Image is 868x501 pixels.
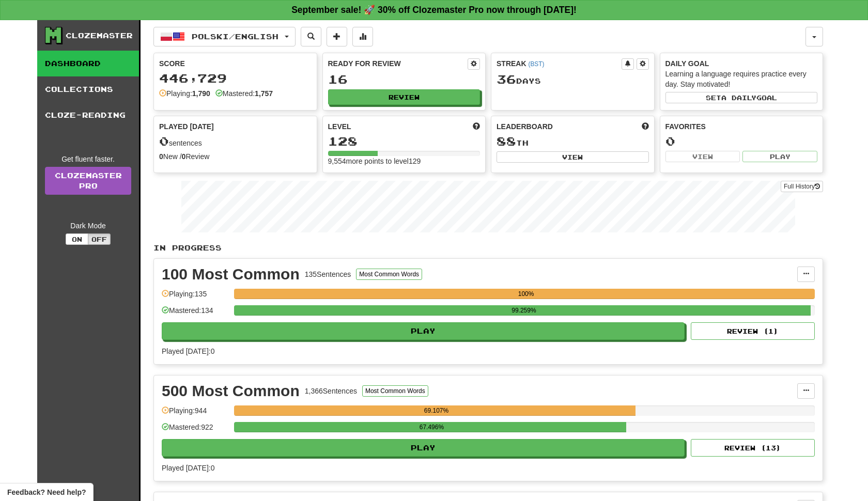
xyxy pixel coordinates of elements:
[162,305,229,322] div: Mastered: 134
[45,154,131,164] div: Get fluent faster.
[328,58,468,69] div: Ready for Review
[159,151,312,162] div: New / Review
[327,27,347,46] button: Add sentence to collection
[665,121,818,132] div: Favorites
[255,89,273,98] strong: 1,757
[159,134,169,148] span: 0
[291,5,577,15] strong: September sale! 🚀 30% off Clozemaster Pro now through [DATE]!
[162,289,229,306] div: Playing: 135
[7,487,86,497] span: Open feedback widget
[45,167,131,195] a: ClozemasterPro
[162,322,685,340] button: Play
[328,156,481,166] div: 9,554 more points to level 129
[153,243,823,253] p: In Progress
[162,464,214,472] span: Played [DATE]: 0
[88,233,111,245] button: Off
[362,385,428,397] button: Most Common Words
[691,439,815,457] button: Review (13)
[328,135,481,148] div: 128
[328,121,351,132] span: Level
[37,76,139,102] a: Collections
[356,269,422,280] button: Most Common Words
[66,233,88,245] button: On
[237,422,626,432] div: 67.496%
[497,73,649,86] div: Day s
[162,267,300,282] div: 100 Most Common
[328,89,481,105] button: Review
[497,134,516,148] span: 88
[159,121,214,132] span: Played [DATE]
[192,32,278,41] span: Polski / English
[665,135,818,148] div: 0
[301,27,321,46] button: Search sentences
[162,405,229,422] div: Playing: 944
[159,152,163,161] strong: 0
[497,58,622,69] div: Streak
[691,322,815,340] button: Review (1)
[721,94,756,101] span: a daily
[66,30,133,41] div: Clozemaster
[665,92,818,103] button: Seta dailygoal
[497,72,516,86] span: 36
[153,27,296,46] button: Polski/English
[159,58,312,69] div: Score
[159,135,312,148] div: sentences
[159,88,210,99] div: Playing:
[305,269,351,279] div: 135 Sentences
[742,151,817,162] button: Play
[665,151,740,162] button: View
[473,121,480,132] span: Score more points to level up
[162,439,685,457] button: Play
[37,51,139,76] a: Dashboard
[37,102,139,128] a: Cloze-Reading
[328,73,481,86] div: 16
[237,305,810,316] div: 99.259%
[352,27,373,46] button: More stats
[162,383,300,399] div: 500 Most Common
[237,405,636,416] div: 69.107%
[162,422,229,439] div: Mastered: 922
[781,181,823,192] button: Full History
[192,89,210,98] strong: 1,790
[665,69,818,89] div: Learning a language requires practice every day. Stay motivated!
[497,151,649,163] button: View
[45,221,131,231] div: Dark Mode
[497,121,553,132] span: Leaderboard
[237,289,815,299] div: 100%
[528,60,544,68] a: (BST)
[215,88,273,99] div: Mastered:
[182,152,186,161] strong: 0
[305,386,357,396] div: 1,366 Sentences
[642,121,649,132] span: This week in points, UTC
[162,347,214,355] span: Played [DATE]: 0
[497,135,649,148] div: th
[665,58,818,69] div: Daily Goal
[159,72,312,85] div: 446,729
